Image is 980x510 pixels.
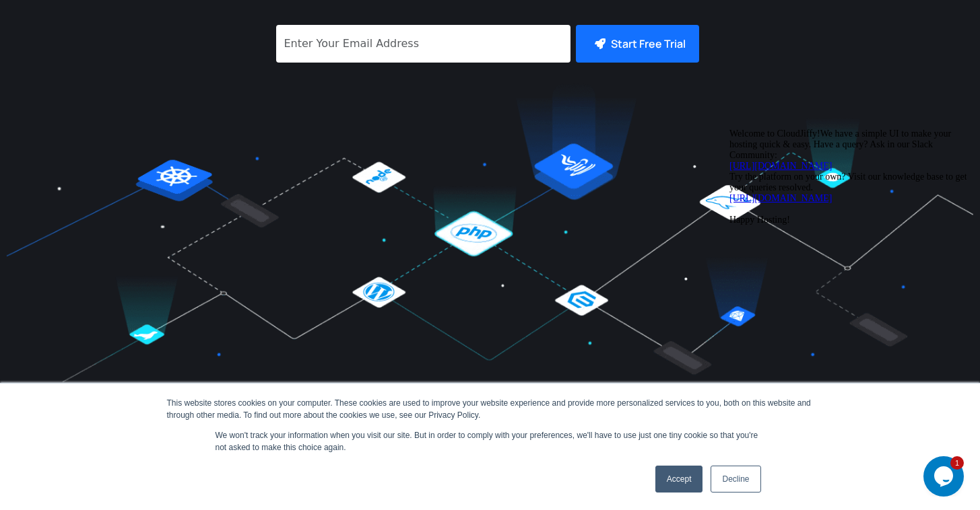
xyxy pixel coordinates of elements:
p: We won't track your information when you visit our site. But in order to comply with your prefere... [216,429,765,453]
a: [URL][DOMAIN_NAME] [5,70,108,80]
div: Welcome to CloudJiffy!We have a simple UI to make your hosting quick & easy. Have a query? Ask in... [5,5,248,102]
a: Decline [711,466,760,493]
iframe: chat widget [923,456,967,497]
input: Enter Your Email Address [276,25,570,63]
span: Welcome to CloudJiffy!We have a simple UI to make your hosting quick & easy. Have a query? Ask in... [5,5,243,102]
div: This website stores cookies on your computer. These cookies are used to improve your website expe... [167,397,814,421]
iframe: chat widget [724,123,967,449]
a: [URL][DOMAIN_NAME] [5,38,108,48]
a: Accept [655,466,703,493]
button: Start Free Trial [576,25,699,63]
